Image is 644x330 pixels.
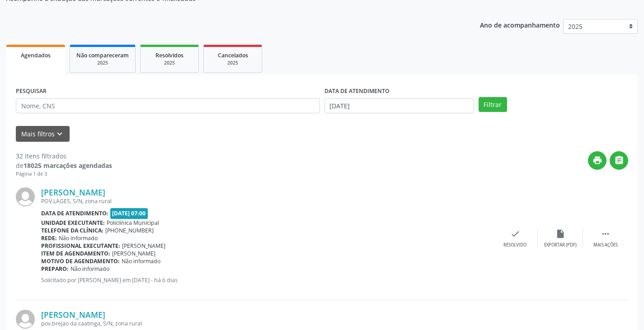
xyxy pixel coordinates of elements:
button: print [588,151,606,170]
b: Preparo: [41,265,69,273]
span: Não informado [122,257,160,265]
div: 32 itens filtrados [16,151,112,161]
div: Resolvido [503,242,526,248]
i:  [614,155,624,165]
div: de [16,161,112,170]
span: Policlínica Municipal [107,219,159,227]
i: check [510,229,520,239]
button: Mais filtroskeyboard_arrow_down [16,126,70,142]
div: 2025 [76,60,129,66]
b: Motivo de agendamento: [41,257,120,265]
input: Nome, CNS [16,98,320,114]
span: [DATE] 07:00 [110,208,148,218]
a: [PERSON_NAME] [41,310,105,320]
i:  [601,229,611,239]
span: Não compareceram [76,51,129,59]
span: [PERSON_NAME] [122,242,165,250]
button: Filtrar [479,97,507,112]
div: 2025 [210,60,255,66]
b: Profissional executante: [41,242,120,250]
i: keyboard_arrow_down [55,129,65,139]
label: PESQUISAR [16,84,47,98]
b: Rede: [41,234,57,242]
div: 2025 [147,60,192,66]
img: img [16,310,35,329]
div: POV.LAGES, S/N, zona rural [41,197,493,205]
span: Resolvidos [155,51,183,59]
input: Selecione um intervalo [324,98,474,114]
div: Mais ações [593,242,618,248]
b: Data de atendimento: [41,209,108,217]
b: Item de agendamento: [41,250,110,257]
p: Solicitado por [PERSON_NAME] em [DATE] - há 6 dias [41,276,493,284]
b: Telefone da clínica: [41,227,103,234]
strong: 18025 marcações agendadas [24,161,112,170]
span: Não informado [71,265,109,273]
i: insert_drive_file [555,229,565,239]
b: Unidade executante: [41,219,105,227]
span: [PERSON_NAME] [112,250,155,257]
div: Página 1 de 3 [16,170,112,178]
div: pov.brejao da caatinga, S/N, zona rural [41,320,493,327]
i: print [592,155,602,165]
button:  [610,151,628,170]
span: Não informado [59,234,98,242]
span: Agendados [21,51,51,59]
span: Cancelados [218,51,248,59]
div: Exportar (PDF) [544,242,577,248]
p: Ano de acompanhamento [480,19,560,30]
img: img [16,187,35,206]
a: [PERSON_NAME] [41,187,105,197]
span: [PHONE_NUMBER] [105,227,154,234]
label: DATA DE ATENDIMENTO [324,84,390,98]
